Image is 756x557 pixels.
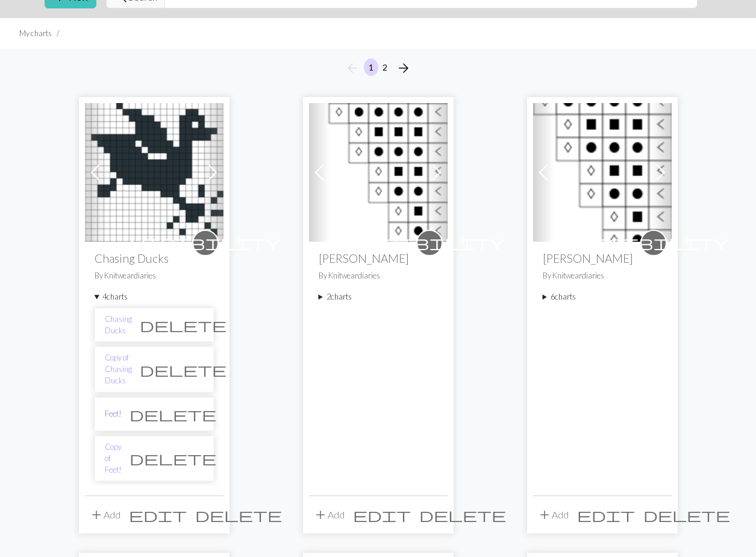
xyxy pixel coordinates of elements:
span: edit [353,506,411,523]
button: Delete chart [132,358,234,381]
span: edit [577,506,635,523]
summary: 6charts [543,291,662,303]
summary: 4charts [95,291,214,303]
button: 1 [364,58,378,76]
span: delete [140,361,226,378]
span: delete [130,450,216,467]
button: Delete [191,503,286,526]
button: Edit [573,503,639,526]
button: Delete chart [132,313,234,336]
a: Copy of Feet! [105,441,122,476]
a: Copy of Chasing Ducks [105,352,132,387]
button: Delete chart [122,447,224,470]
a: Feet! [105,408,122,420]
span: delete [140,316,226,333]
span: delete [195,506,282,523]
p: By Knitweardiaries [543,270,662,282]
h2: [PERSON_NAME] [319,251,438,265]
nav: Page navigation [340,58,416,78]
button: Add [309,503,349,526]
i: Edit [129,508,187,522]
span: arrow_forward [396,60,411,77]
i: Next [396,61,411,75]
span: visibility [578,233,729,252]
span: add [89,506,104,523]
span: visibility [354,233,505,252]
button: 2 [378,58,392,76]
img: Chasing Ducks [85,103,223,242]
img: Base Triangle (1) [309,103,448,242]
span: add [313,506,328,523]
button: Edit [125,503,191,526]
i: Edit [577,508,635,522]
button: Delete [639,503,734,526]
button: Delete [415,503,510,526]
p: By Knitweardiaries [95,270,214,282]
span: delete [419,506,506,523]
i: Edit [353,508,411,522]
img: Base Triangle [533,103,672,242]
span: visibility [130,233,281,252]
span: edit [129,506,187,523]
span: delete [130,406,216,423]
span: add [537,506,552,523]
button: Add [85,503,125,526]
i: private [578,231,729,255]
a: Chasing Ducks [85,165,223,177]
h2: Chasing Ducks [95,251,214,265]
a: Base Triangle (1) [309,165,448,177]
a: Base Triangle [533,165,672,177]
summary: 2charts [319,291,438,303]
a: Chasing Ducks [105,313,132,336]
button: Edit [349,503,415,526]
li: My charts [19,28,52,39]
h2: [PERSON_NAME] [543,251,662,265]
button: Add [533,503,573,526]
i: private [354,231,505,255]
p: By Knitweardiaries [319,270,438,282]
button: Delete chart [122,403,224,426]
span: delete [643,506,730,523]
button: Next [392,58,416,78]
i: private [130,231,281,255]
